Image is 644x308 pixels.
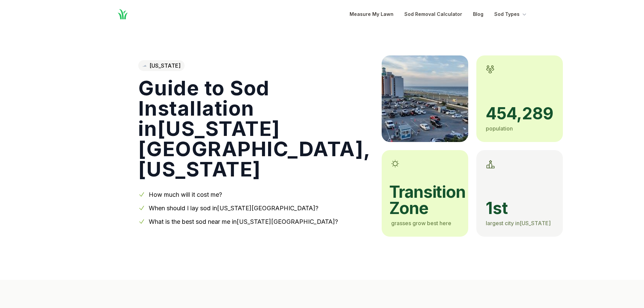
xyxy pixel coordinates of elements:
a: When should I lay sod in[US_STATE][GEOGRAPHIC_DATA]? [149,205,318,212]
a: Measure My Lawn [350,10,393,18]
img: Virginia state outline [142,65,147,67]
a: [US_STATE] [138,60,185,71]
span: 1st [486,200,553,216]
h1: Guide to Sod Installation in [US_STATE][GEOGRAPHIC_DATA] , [US_STATE] [138,78,371,179]
span: grasses grow best here [391,220,451,227]
span: largest city in [US_STATE] [486,220,551,227]
a: What is the best sod near me in[US_STATE][GEOGRAPHIC_DATA]? [149,218,338,225]
a: Blog [473,10,483,18]
a: Sod Removal Calculator [404,10,462,18]
img: A picture of Virginia Beach [382,55,468,142]
span: population [486,125,513,132]
span: 454,289 [486,105,553,122]
a: How much will it cost me? [149,191,222,198]
button: Sod Types [494,10,528,18]
span: transition zone [389,184,459,216]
